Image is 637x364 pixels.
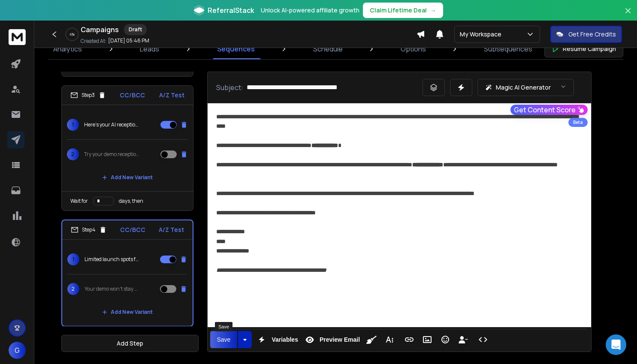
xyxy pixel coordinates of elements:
button: Resume Campaign [544,40,623,57]
div: Step 4 [71,226,107,234]
span: 2 [67,283,79,295]
div: Draft [124,24,147,35]
p: [DATE] 05:46 PM [108,37,149,44]
li: Step4CC/BCCA/Z Test1Limited launch spots for the AI receptionist2Your demo won’t stay online fore... [61,220,193,327]
p: Limited launch spots for the AI receptionist [85,256,139,263]
button: Clean HTML [363,331,380,348]
p: 4 % [69,32,75,37]
span: ReferralStack [208,5,254,15]
button: Code View [475,331,491,348]
button: More Text [381,331,398,348]
span: → [430,6,436,15]
button: Add New Variant [95,169,160,186]
p: Analytics [53,44,82,54]
p: days, then [119,198,143,205]
li: Step3CC/BCCA/Z Test1Here’s your AI receptionist demo2Try your demo receptionist [DATE]Add New Var... [61,85,193,211]
button: Get Content Score [510,105,588,115]
button: Insert Unsubscribe Link [455,331,471,348]
p: Schedule [313,44,343,54]
span: 1 [67,119,79,131]
div: Beta [568,118,588,127]
button: Emoticons [437,331,453,348]
button: Magic AI Generator [477,79,574,96]
div: Step 3 [70,91,106,99]
a: Sequences [212,39,260,59]
a: Analytics [48,39,87,59]
span: 2 [67,148,79,160]
button: Variables [254,331,300,348]
button: Claim Lifetime Deal→ [363,3,443,18]
p: Wait for [70,198,88,205]
p: A/Z Test [159,91,184,99]
p: Subject: [216,82,243,93]
button: Close banner [622,5,634,26]
div: Open Intercom Messenger [606,334,626,355]
a: Options [395,39,431,59]
a: Schedule [308,39,348,59]
p: Unlock AI-powered affiliate growth [261,6,359,15]
p: CC/BCC [120,91,145,99]
p: CC/BCC [120,226,145,234]
h1: Campaigns [81,24,119,35]
p: Here’s your AI receptionist demo [84,121,139,128]
p: A/Z Test [159,226,184,234]
a: Leads [135,39,164,59]
button: Add Step [61,335,199,352]
p: Magic AI Generator [496,83,551,92]
span: Variables [270,336,300,343]
button: G [9,342,26,359]
p: Leads [140,44,159,54]
p: Get Free Credits [568,30,616,39]
p: Created At: [81,38,106,45]
button: Insert Image (⌘P) [419,331,435,348]
p: Options [401,44,426,54]
p: Sequences [217,44,255,54]
div: Save [215,322,232,331]
button: Insert Link (⌘K) [401,331,417,348]
a: Subsequences [479,39,537,59]
button: Get Free Credits [550,26,622,43]
button: Preview Email [302,331,362,348]
span: 1 [67,253,79,265]
button: Save [210,331,238,348]
p: Your demo won’t stay online forever [85,286,139,292]
p: Subsequences [484,44,532,54]
button: Add New Variant [95,304,160,321]
span: Preview Email [318,336,362,343]
p: Try your demo receptionist [DATE] [84,151,139,158]
p: My Workspace [460,30,505,39]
